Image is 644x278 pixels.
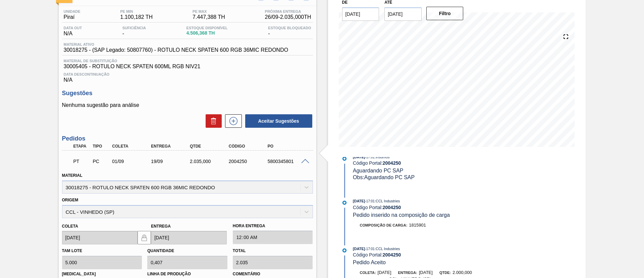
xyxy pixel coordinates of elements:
div: - [121,26,148,37]
img: atual [342,248,346,252]
span: 1815901 [409,223,426,228]
div: Código Portal: [353,160,512,166]
img: atual [342,157,346,161]
button: Filtro [426,7,464,20]
div: Etapa [72,144,92,149]
span: 26/09 - 2.035,000 TH [265,14,311,20]
span: - 17:01 [365,155,375,159]
div: Pedido de Compra [91,159,111,164]
div: Código [227,144,271,149]
h3: Pedidos [62,135,313,142]
span: 30018275 - (SAP Legado: 50807760) - ROTULO NECK SPATEN 600 RGB 36MIC REDONDO [64,47,288,53]
span: Pedido Aceito [353,260,386,265]
div: PO [266,144,310,149]
div: 5800345801 [266,159,310,164]
label: Tam lote [62,248,82,253]
div: Nova sugestão [222,114,242,128]
div: - [266,26,313,37]
div: 2004250 [227,159,271,164]
div: N/A [62,70,313,83]
span: - 17:01 [365,199,375,203]
span: Pedido inserido na composição de carga [353,212,450,218]
span: Data out [64,26,82,30]
span: Estoque Disponível [186,26,228,30]
p: PT [73,159,90,164]
div: N/A [62,26,84,37]
span: Entrega: [398,271,417,275]
label: Origem [62,198,78,202]
span: Piraí [64,14,80,20]
span: Estoque Bloqueado [268,26,311,30]
span: PE MIN [120,9,153,13]
strong: 2004250 [383,252,401,257]
span: Data Descontinuação [64,72,311,76]
span: 30005405 - ROTULO NECK SPATEN 600ML RGB NIV21 [64,64,311,70]
input: dd/mm/yyyy [151,231,227,244]
h3: Sugestões [62,90,313,97]
span: [DATE] [419,270,433,275]
span: Coleta: [360,271,376,275]
span: Composição de Carga : [360,223,408,227]
label: Quantidade [147,248,174,253]
div: Pedido em Trânsito [72,154,92,169]
div: 01/09/2025 [110,159,154,164]
label: Entrega [151,224,171,229]
strong: 2004250 [383,160,401,166]
span: [DATE] [353,247,365,251]
input: dd/mm/yyyy [384,7,422,21]
button: Aceitar Sugestões [245,114,312,128]
input: dd/mm/yyyy [62,231,138,244]
div: 19/09/2025 [149,159,193,164]
div: Aceitar Sugestões [242,114,313,128]
span: [DATE] [353,155,365,159]
label: Material [62,173,83,178]
span: Qtde: [439,271,451,275]
img: atual [342,201,346,205]
div: Tipo [91,144,111,149]
span: Aguardando PC SAP [353,168,403,173]
button: locked [138,231,151,244]
span: PE MAX [193,9,225,13]
label: Total [233,248,246,253]
span: Material de Substituição [64,59,311,63]
span: Próxima Entrega [265,9,311,13]
span: - 17:01 [365,247,375,251]
input: dd/mm/yyyy [342,7,379,21]
div: Coleta [110,144,154,149]
span: 4.506,368 TH [186,31,228,36]
div: Código Portal: [353,205,512,210]
span: Obs: Aguardando PC SAP [353,174,415,180]
p: Nenhuma sugestão para análise [62,102,313,108]
span: 7.447,388 TH [193,14,225,20]
div: Entrega [149,144,193,149]
span: 1.100,182 TH [120,14,153,20]
span: Material ativo [64,42,288,46]
img: locked [140,234,148,242]
div: Código Portal: [353,252,512,257]
div: Excluir Sugestões [202,114,222,128]
div: Qtde [188,144,232,149]
div: 2.035,000 [188,159,232,164]
span: Unidade [64,9,80,13]
span: [DATE] [353,199,365,203]
span: : Insumos [375,155,390,159]
label: Hora Entrega [233,221,313,231]
label: Coleta [62,224,78,229]
span: : CCL Industries [375,247,400,251]
span: 2.000,000 [452,270,472,275]
strong: 2004250 [383,205,401,210]
span: Suficiência [122,26,146,30]
span: [DATE] [378,270,391,275]
span: : CCL Industries [375,199,400,203]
